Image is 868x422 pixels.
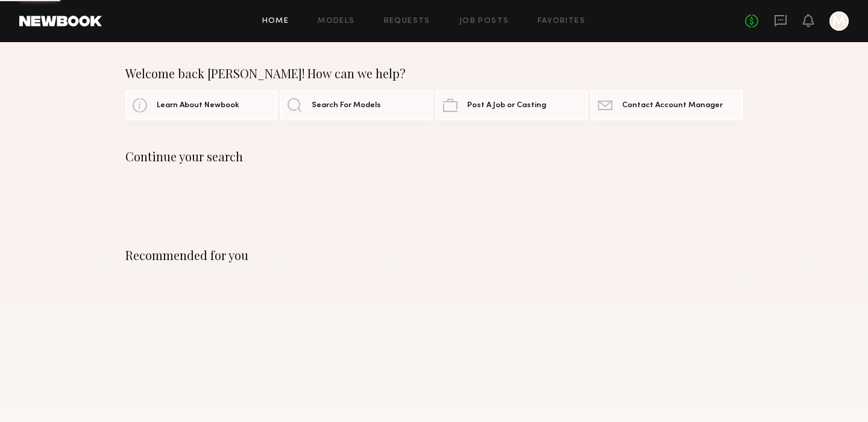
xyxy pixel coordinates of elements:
[591,90,743,120] a: Contact Account Manager
[467,102,546,110] span: Post A Job or Casting
[125,248,743,262] div: Recommended for you
[318,17,354,25] a: Models
[538,17,585,25] a: Favorites
[384,17,430,25] a: Requests
[829,11,849,31] a: M
[262,17,289,25] a: Home
[436,90,588,120] a: Post A Job or Casting
[125,90,277,120] a: Learn About Newbook
[622,102,723,110] span: Contact Account Manager
[157,102,239,110] span: Learn About Newbook
[125,149,743,164] div: Continue your search
[312,102,381,110] span: Search For Models
[459,17,509,25] a: Job Posts
[280,90,432,120] a: Search For Models
[125,66,743,81] div: Welcome back [PERSON_NAME]! How can we help?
